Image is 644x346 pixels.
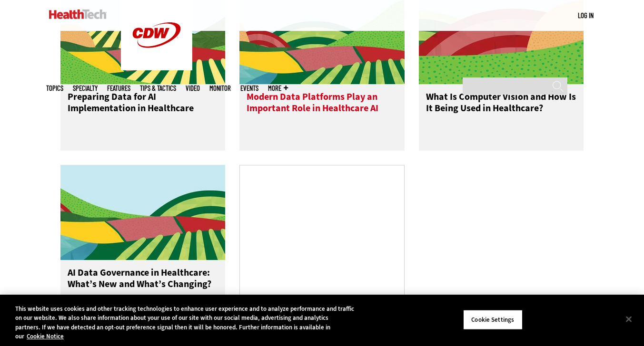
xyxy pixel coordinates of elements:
a: Features [107,85,130,92]
h3: What Is Computer Vision and How Is It Being Used in Healthcare? [426,91,577,129]
span: Topics [46,85,63,92]
h3: Preparing Data for AI Implementation in Healthcare [68,91,218,129]
span: Specialty [73,85,98,92]
div: User menu [578,10,594,20]
div: This website uses cookies and other tracking technologies to enhance user experience and to analy... [15,304,354,341]
h3: Modern Data Platforms Play an Important Role in Healthcare AI [247,91,397,129]
button: Close [618,308,639,329]
a: Log in [578,11,594,19]
img: illustration of colorful rolling fields [60,165,226,260]
a: Video [186,85,200,92]
h3: AI Data Governance in Healthcare: What’s New and What’s Changing? [68,267,218,305]
a: CDW [121,63,192,73]
iframe: advertisement [250,185,393,304]
a: illustration of colorful rolling fields AI Data Governance in Healthcare: What’s New and What’s C... [60,165,226,327]
a: More information about your privacy [27,332,64,340]
span: More [268,85,288,92]
a: Tips & Tactics [140,85,176,92]
a: MonITor [209,85,231,92]
img: Home [49,10,107,19]
a: Events [240,85,258,92]
button: Cookie Settings [463,310,523,330]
